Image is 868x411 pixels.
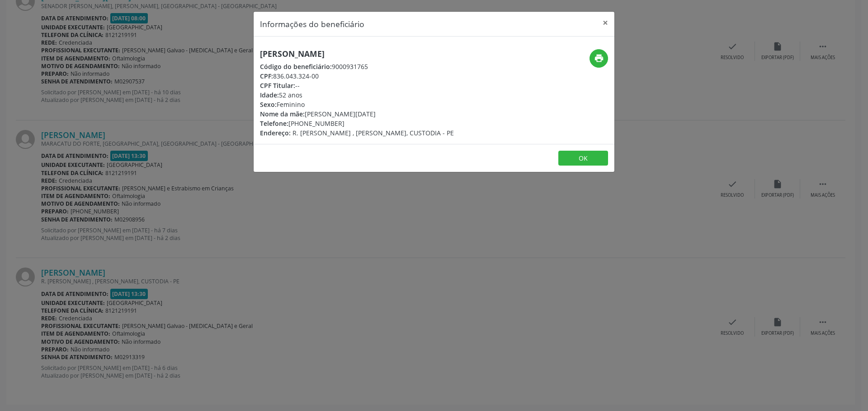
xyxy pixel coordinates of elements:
[260,129,291,137] span: Endereço:
[594,53,604,63] i: print
[260,110,305,118] span: Nome da mãe:
[260,49,454,59] h5: [PERSON_NAME]
[260,62,454,71] div: 9000931765
[260,100,454,109] div: Feminino
[292,129,454,137] span: R. [PERSON_NAME] , [PERSON_NAME], CUSTODIA - PE
[558,151,608,166] button: OK
[260,119,454,128] div: [PHONE_NUMBER]
[260,72,273,80] span: CPF:
[260,81,454,90] div: --
[590,49,608,68] button: print
[260,62,332,71] span: Código do beneficiário:
[260,90,454,100] div: 52 anos
[260,109,454,119] div: [PERSON_NAME][DATE]
[596,12,614,34] button: Close
[260,71,454,81] div: 836.043.324-00
[260,91,279,99] span: Idade:
[260,100,277,109] span: Sexo:
[260,18,364,30] h5: Informações do beneficiário
[260,119,288,128] span: Telefone:
[260,81,295,90] span: CPF Titular:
